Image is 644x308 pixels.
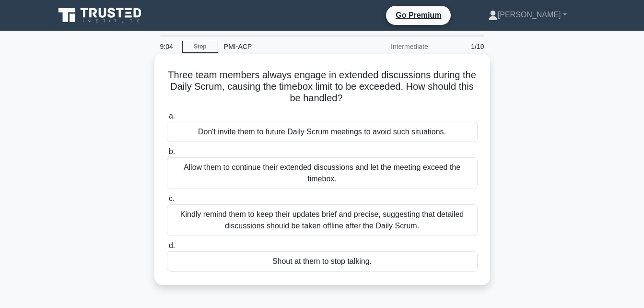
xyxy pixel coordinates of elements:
[166,69,479,105] h5: Three team members always engage in extended discussions during the Daily Scrum, causing the time...
[169,194,175,202] span: c.
[465,5,590,24] a: [PERSON_NAME]
[169,241,175,249] span: d.
[182,41,218,53] a: Stop
[169,112,175,120] span: a.
[218,37,350,56] div: PMI-ACP
[390,9,447,21] a: Go Premium
[167,251,478,272] div: Shout at them to stop talking.
[167,157,478,189] div: Allow them to continue their extended discussions and let the meeting exceed the timebox.
[434,37,490,56] div: 1/10
[167,204,478,236] div: Kindly remind them to keep their updates brief and precise, suggesting that detailed discussions ...
[167,122,478,142] div: Don't invite them to future Daily Scrum meetings to avoid such situations.
[169,147,175,155] span: b.
[154,37,182,56] div: 9:04
[350,37,434,56] div: Intermediate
